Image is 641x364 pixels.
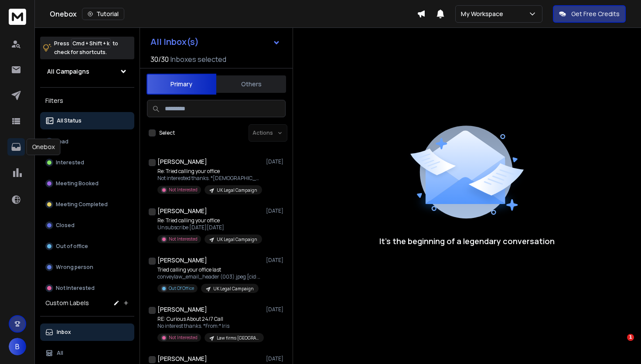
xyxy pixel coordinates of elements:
[157,224,262,231] p: Unsubscribe [DATE][DATE]
[266,306,286,313] p: [DATE]
[57,117,82,124] p: All Status
[150,54,169,65] span: 30 / 30
[71,38,111,48] span: Cmd + Shift + k
[82,8,124,20] button: Tutorial
[157,157,207,166] h1: [PERSON_NAME]
[147,74,216,95] button: Primary
[379,235,555,247] p: It’s the beginning of a legendary conversation
[157,256,207,265] h1: [PERSON_NAME]
[266,257,286,264] p: [DATE]
[57,350,63,357] p: All
[56,159,84,166] p: Interested
[266,208,286,214] p: [DATE]
[157,168,262,175] p: Re: Tried calling your office
[157,273,262,280] p: conveylaw_email_header (003).jpeg [cid:conveylaw_email_header(003)_467c125f-2406-42fa-8d15-daec65...
[40,112,134,129] button: All Status
[54,39,118,57] p: Press to check for shortcuts.
[40,63,134,80] button: All Campaigns
[157,323,262,330] p: No interest thanks. *From:* Iris
[157,305,207,314] h1: [PERSON_NAME]
[609,334,630,355] iframe: Intercom live chat
[56,264,93,271] p: Wrong person
[40,323,134,341] button: Inbox
[40,344,134,362] button: All
[40,154,134,171] button: Interested
[217,335,259,341] p: Law firms [GEOGRAPHIC_DATA]
[157,175,262,182] p: Not interested thanks. *[DEMOGRAPHIC_DATA][PERSON_NAME]
[157,207,207,215] h1: [PERSON_NAME]
[216,75,286,94] button: Others
[157,354,207,363] h1: [PERSON_NAME]
[47,67,89,76] h1: All Campaigns
[56,180,99,187] p: Meeting Booked
[143,33,287,51] button: All Inbox(s)
[56,222,75,229] p: Closed
[40,196,134,213] button: Meeting Completed
[50,8,417,20] div: Onebox
[40,133,134,150] button: Lead
[40,95,134,107] h3: Filters
[159,129,175,136] label: Select
[45,299,89,307] h3: Custom Labels
[9,338,26,355] button: B
[40,238,134,255] button: Out of office
[571,10,620,18] p: Get Free Credits
[40,259,134,276] button: Wrong person
[157,316,262,323] p: RE: Curious About 24/7 Call
[40,175,134,192] button: Meeting Booked
[266,158,286,165] p: [DATE]
[27,139,61,155] div: Onebox
[169,334,198,341] p: Not Interested
[169,187,198,193] p: Not Interested
[169,236,198,242] p: Not Interested
[217,187,257,194] p: UK Legal Campaign
[157,266,262,273] p: Tried calling your office last
[150,37,199,46] h1: All Inbox(s)
[57,329,71,336] p: Inbox
[56,285,95,292] p: Not Interested
[40,217,134,234] button: Closed
[266,355,286,362] p: [DATE]
[56,138,68,145] p: Lead
[217,236,257,243] p: UK Legal Campaign
[461,10,507,18] p: My Workspace
[553,5,626,23] button: Get Free Credits
[170,54,226,65] h3: Inboxes selected
[56,243,88,250] p: Out of office
[56,201,108,208] p: Meeting Completed
[213,286,253,292] p: UK Legal Campaign
[627,334,634,341] span: 1
[169,285,194,292] p: Out Of Office
[157,217,262,224] p: Re: Tried calling your office
[40,279,134,297] button: Not Interested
